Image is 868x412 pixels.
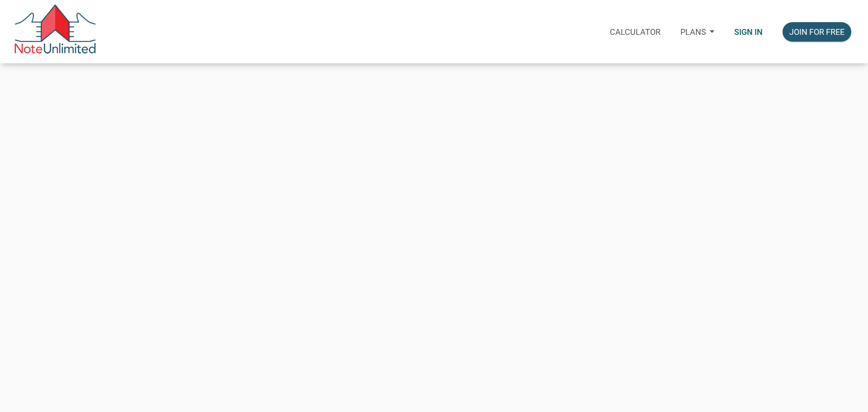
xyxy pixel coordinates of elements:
[14,5,97,59] img: NoteUnlimited
[724,15,773,48] a: Sign in
[789,26,844,38] div: Join for free
[670,15,724,48] button: Plans
[610,27,660,37] p: Calculator
[783,22,851,42] button: Join for free
[600,15,670,48] a: Calculator
[680,27,706,37] p: Plans
[773,15,861,48] a: Join for free
[734,27,763,37] p: Sign in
